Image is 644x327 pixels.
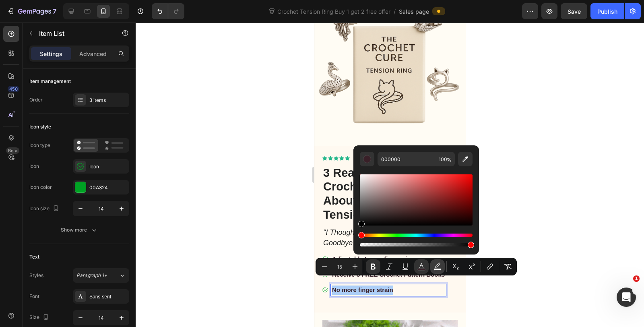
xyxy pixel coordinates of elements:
div: Icon color [29,184,52,191]
div: Icon [29,163,39,170]
p: Settings [40,50,62,58]
button: Save [561,3,587,19]
div: Order [29,96,43,103]
div: Beta [6,147,19,154]
div: Show more [61,226,98,234]
div: 00A324 [89,184,127,191]
div: Text [29,253,39,261]
button: 7 [3,3,60,19]
iframe: Intercom live chat [617,288,636,307]
span: / [394,7,396,16]
iframe: Design area [314,23,466,327]
p: Item List [39,29,107,38]
div: Icon type [29,142,50,149]
span: Save [568,8,581,15]
button: Show more [29,223,129,237]
div: Publish [597,7,617,16]
div: 450 [8,86,19,92]
div: Undo/Redo [152,3,184,19]
div: Icon [89,163,127,170]
p: Advanced [79,50,107,58]
span: Paragraph 1* [76,272,107,279]
div: Icon size [29,203,61,214]
div: Icon style [29,123,51,130]
span: Crochet Tension Ring Buy 1 get 2 free offer [276,7,392,16]
span: % [447,155,452,164]
p: 7 [53,6,56,16]
div: Font [29,293,39,300]
button: Publish [590,3,624,19]
div: Hue [360,234,473,237]
div: 3 items [89,97,127,104]
div: Editor contextual toolbar [316,258,517,275]
div: Item management [29,78,71,85]
div: Styles [29,272,43,279]
span: Sales page [399,7,429,16]
span: 1 [633,275,640,282]
input: E.g FFFFFF [378,152,436,166]
div: Sans-serif [89,293,127,300]
button: Paragraph 1* [73,268,129,283]
div: Size [29,312,51,323]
